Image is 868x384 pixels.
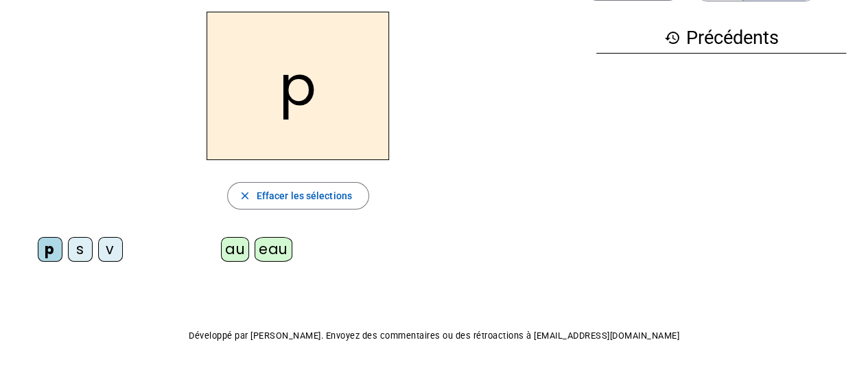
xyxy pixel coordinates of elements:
[239,190,251,202] mat-icon: close
[257,188,352,204] span: Effacer les sélections
[221,237,249,262] div: au
[664,30,680,46] mat-icon: history
[255,237,292,262] div: eau
[227,182,369,210] button: Effacer les sélections
[11,328,857,344] p: Développé par [PERSON_NAME]. Envoyez des commentaires ou des rétroactions à [EMAIL_ADDRESS][DOMAI...
[68,237,93,262] div: s
[207,12,389,160] h2: p
[596,23,847,54] h3: Précédents
[38,237,62,262] div: p
[98,237,123,262] div: v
